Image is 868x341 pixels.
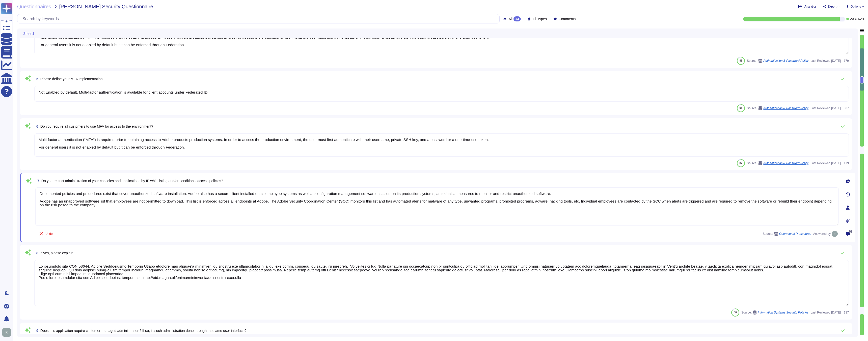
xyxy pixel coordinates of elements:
[59,4,153,9] span: [PERSON_NAME] Security Questionnaire
[747,106,808,110] span: Source:
[849,230,852,233] span: 0
[851,5,861,8] span: Options
[843,311,849,314] span: 137
[739,59,742,62] span: 88
[763,162,808,165] span: Authentication & Password Policy
[810,107,841,110] span: Last Reviewed [DATE]
[34,329,38,332] span: 9
[798,5,817,9] button: Analytics
[763,107,808,110] span: Authentication & Password Policy
[804,5,817,8] span: Analytics
[35,187,839,226] textarea: Documented policies and procedures exist that cover unauthorized software installation. Adobe als...
[34,125,38,128] span: 6
[513,16,521,21] div: 43
[20,14,499,23] input: Search by keywords
[843,59,849,62] span: 179
[2,328,11,337] img: user
[34,77,38,81] span: 5
[23,32,34,35] span: Sheet1
[747,59,808,63] span: Source:
[34,260,849,306] textarea: Lo ipsumdolo sita CON 58644, Adipi'e Seddoeiusmo Temporin Utlabo etdolore mag aliquae'a minimveni...
[508,17,512,21] span: All
[17,4,51,9] span: Questionnaires
[850,18,857,20] span: Done:
[559,17,576,21] span: Comments
[34,86,849,102] textarea: Not Enabled by default. Multi-factor authentication is available for client accounts under Federa...
[41,179,223,183] span: Do you restrict administration of your consoles and applications by IP whitelisting and/or condit...
[739,107,742,109] span: 91
[843,107,849,110] span: 307
[533,17,547,21] span: Fill types
[810,162,841,165] span: Last Reviewed [DATE]
[34,251,38,255] span: 8
[828,5,836,8] span: Export
[858,18,864,20] span: 41 / 43
[734,311,737,314] span: 86
[739,162,742,164] span: 87
[810,59,841,62] span: Last Reviewed [DATE]
[763,59,808,62] span: Authentication & Password Policy
[34,31,849,54] textarea: Multi-factor authentication (“MFA”) is required prior to obtaining access to Adobe products produ...
[40,77,104,81] span: Please define your MFA implementation.
[843,162,849,165] span: 179
[832,231,838,237] img: user
[35,179,39,183] span: 7
[34,133,849,157] textarea: Multi-factor authentication (“MFA”) is required prior to obtaining access to Adobe products produ...
[40,124,153,128] span: Do you require all customers to use MFA for access to the environment?
[1,327,15,338] button: user
[747,161,808,165] span: Source:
